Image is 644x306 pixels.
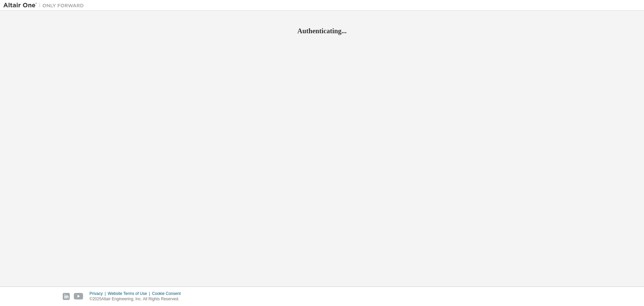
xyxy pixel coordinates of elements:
[3,27,641,35] h2: Authenticating...
[152,291,184,296] div: Cookie Consent
[74,293,84,300] img: youtube.svg
[63,293,70,300] img: linkedin.svg
[3,2,87,9] img: Altair One
[90,291,108,296] div: Privacy
[108,291,152,296] div: Website Terms of Use
[90,296,185,302] p: © 2025 Altair Engineering, Inc. All Rights Reserved.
